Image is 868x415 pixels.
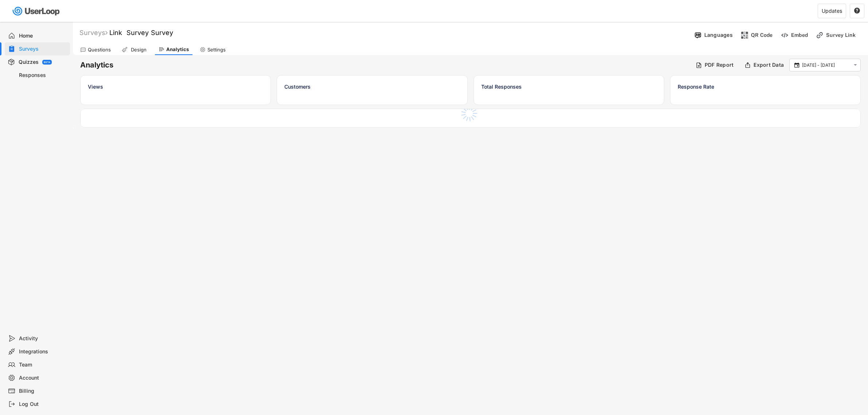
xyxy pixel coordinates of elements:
[741,31,748,39] img: ShopcodesMajor.svg
[481,83,657,90] div: Total Responses
[11,4,62,19] img: userloop-logo-01.svg
[852,62,859,68] button: 
[19,375,67,381] div: Account
[19,401,67,408] div: Log Out
[44,61,50,63] div: BETA
[88,47,111,53] div: Questions
[854,62,857,68] text: 
[705,62,734,68] div: PDF Report
[109,29,173,36] font: Link Survey Survey
[79,28,108,37] div: Surveys
[791,32,808,38] div: Embed
[19,59,39,66] div: Quizzes
[754,62,784,68] div: Export Data
[678,83,853,90] div: Response Rate
[19,46,67,53] div: Surveys
[694,31,702,39] img: Language%20Icon.svg
[816,31,824,39] img: LinkMinor.svg
[751,32,773,38] div: QR Code
[854,7,860,14] text: 
[19,348,67,355] div: Integrations
[19,361,67,368] div: Team
[822,8,842,13] div: Updates
[284,83,460,90] div: Customers
[88,83,263,90] div: Views
[166,46,189,53] div: Analytics
[19,335,67,342] div: Activity
[80,60,690,70] h6: Analytics
[19,388,67,395] div: Billing
[802,62,850,69] input: Select Date Range
[19,72,67,79] div: Responses
[704,32,733,38] div: Languages
[19,32,67,39] div: Home
[826,32,863,38] div: Survey Link
[781,31,789,39] img: EmbedMinor.svg
[793,62,800,69] button: 
[854,8,860,14] button: 
[207,47,226,53] div: Settings
[794,62,799,68] text: 
[129,47,148,53] div: Design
